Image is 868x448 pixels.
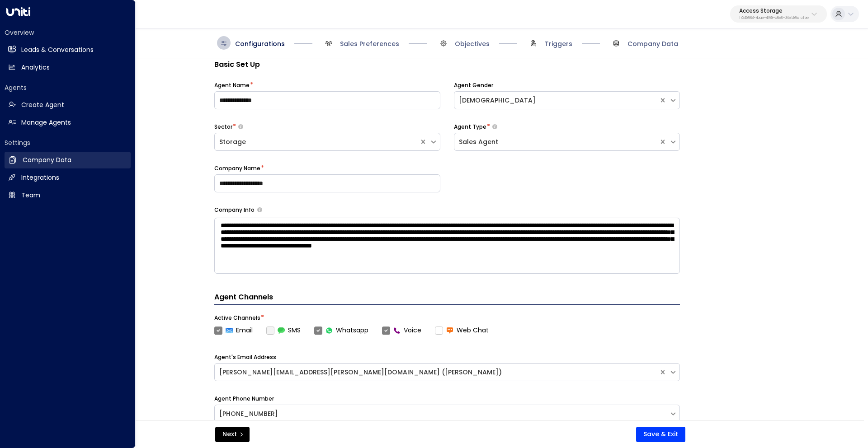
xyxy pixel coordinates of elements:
span: Sales Preferences [340,39,399,48]
a: Leads & Conversations [5,42,131,58]
h2: Company Data [23,155,71,165]
label: Agent Gender [454,81,493,89]
label: Email [214,326,253,335]
button: Next [215,427,250,442]
button: Access Storage17248963-7bae-4f68-a6e0-04e589c1c15e [730,5,827,23]
label: Agent Phone Number [214,395,274,403]
h2: Overview [5,28,131,37]
label: Company Info [214,206,255,214]
a: Create Agent [5,97,131,113]
span: Objectives [455,39,490,48]
h2: Create Agent [21,100,64,110]
div: Storage [219,137,415,147]
button: Select whether your copilot will handle inquiries directly from leads or from brokers representin... [492,124,497,130]
p: Access Storage [739,8,809,14]
p: 17248963-7bae-4f68-a6e0-04e589c1c15e [739,16,809,20]
label: Agent's Email Address [214,353,276,361]
a: Company Data [5,152,131,168]
h2: Agents [5,83,131,92]
h2: Manage Agents [21,118,71,127]
span: Configurations [235,39,285,48]
a: Manage Agents [5,114,131,131]
div: Sales Agent [459,137,654,147]
div: [PERSON_NAME][EMAIL_ADDRESS][PERSON_NAME][DOMAIN_NAME] ([PERSON_NAME]) [219,368,654,377]
label: Voice [382,326,421,335]
label: Web Chat [435,326,489,335]
label: Company Name [214,164,260,173]
h2: Analytics [21,63,50,72]
button: Save & Exit [636,427,685,442]
label: Agent Name [214,81,250,89]
label: Agent Type [454,123,486,131]
a: Integrations [5,169,131,186]
label: Whatsapp [314,326,368,335]
span: Triggers [545,39,572,48]
h2: Settings [5,138,131,147]
a: Analytics [5,59,131,76]
label: Sector [214,123,232,131]
a: Team [5,187,131,204]
button: Provide a brief overview of your company, including your industry, products or services, and any ... [257,207,262,212]
h4: Agent Channels [214,292,680,305]
div: [PHONE_NUMBER] [219,409,665,419]
label: Active Channels [214,314,260,322]
span: Company Data [627,39,678,48]
button: Select whether your copilot will handle inquiries directly from leads or from brokers representin... [238,124,243,130]
h2: Team [21,191,40,200]
h3: Basic Set Up [214,59,680,72]
div: To activate this channel, please go to the Integrations page [266,326,301,335]
h2: Integrations [21,173,59,182]
h2: Leads & Conversations [21,45,94,55]
div: [DEMOGRAPHIC_DATA] [459,96,654,105]
label: SMS [266,326,301,335]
